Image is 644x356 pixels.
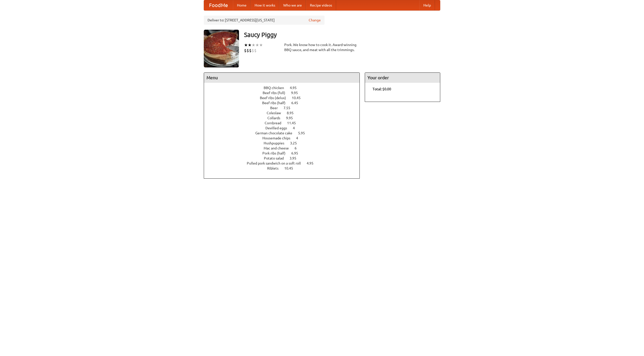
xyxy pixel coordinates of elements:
span: 8.95 [287,111,299,115]
a: How it works [251,0,279,10]
span: Mac and cheese [264,146,294,150]
li: $ [254,48,257,53]
a: Change [309,18,321,23]
span: German chocolate cake [255,131,297,135]
span: Coleslaw [267,111,286,115]
li: ★ [252,42,255,48]
span: 9.95 [291,91,303,95]
span: 6.45 [291,101,303,105]
a: Coleslaw 8.95 [267,111,303,115]
a: Home [233,0,251,10]
a: Mac and cheese 6 [264,146,306,150]
div: Deliver to: [STREET_ADDRESS][US_STATE] [204,16,325,25]
a: Help [419,0,435,10]
span: 6.95 [291,151,303,155]
a: Beef ribs (full) 9.95 [263,91,307,95]
a: FoodMe [204,0,233,10]
a: Who we are [279,0,306,10]
span: Beef ribs (delux) [260,96,291,100]
span: 9.95 [286,116,298,120]
span: Pulled pork sandwich on a soft roll [247,161,306,165]
a: Beer 7.55 [270,106,300,110]
div: Pork. We know how to cook it. Award-winning BBQ sauce, and meat with all the trimmings. [284,42,360,52]
span: 10.45 [292,96,306,100]
span: Devilled eggs [265,126,292,130]
li: $ [249,48,252,53]
a: Pulled pork sandwich on a soft roll 4.95 [247,161,323,165]
a: Hushpuppies 3.25 [264,141,306,145]
span: Hushpuppies [264,141,289,145]
li: ★ [255,42,259,48]
a: German chocolate cake 5.95 [255,131,314,135]
span: 11.45 [287,121,301,125]
a: Recipe videos [306,0,336,10]
h4: Menu [204,73,359,83]
li: ★ [244,42,248,48]
li: $ [244,48,247,53]
a: Beef ribs (half) 6.45 [262,101,307,105]
span: Housemade chips [262,136,295,140]
span: Riblets [267,166,284,170]
a: Beef ribs (delux) 10.45 [260,96,310,100]
span: Collards [267,116,285,120]
li: $ [247,48,249,53]
span: 3.95 [290,156,301,160]
span: 10.45 [284,166,298,170]
span: Cornbread [265,121,286,125]
span: 3.25 [290,141,302,145]
span: Beef ribs (full) [263,91,290,95]
span: 4.95 [307,161,318,165]
img: angular.jpg [204,30,239,67]
a: Housemade chips 4 [262,136,307,140]
h3: Saucy Piggy [244,30,440,40]
span: Potato salad [264,156,289,160]
b: Total: $0.00 [373,87,391,91]
span: 4 [296,136,303,140]
span: Pork ribs (half) [262,151,291,155]
a: Cornbread 11.45 [265,121,305,125]
span: 7.55 [284,106,295,110]
li: ★ [248,42,252,48]
span: 5.95 [298,131,310,135]
li: ★ [259,42,263,48]
a: Riblets 10.45 [267,166,302,170]
span: BBQ chicken [264,86,289,90]
a: Collards 9.95 [267,116,302,120]
span: Beer [270,106,283,110]
h4: Your order [365,73,440,83]
a: Potato salad 3.95 [264,156,306,160]
a: Devilled eggs 4 [265,126,304,130]
span: Beef ribs (half) [262,101,291,105]
span: 6 [295,146,302,150]
span: 4.95 [290,86,302,90]
li: $ [252,48,254,53]
a: Pork ribs (half) 6.95 [262,151,307,155]
span: 4 [293,126,300,130]
a: BBQ chicken 4.95 [264,86,306,90]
